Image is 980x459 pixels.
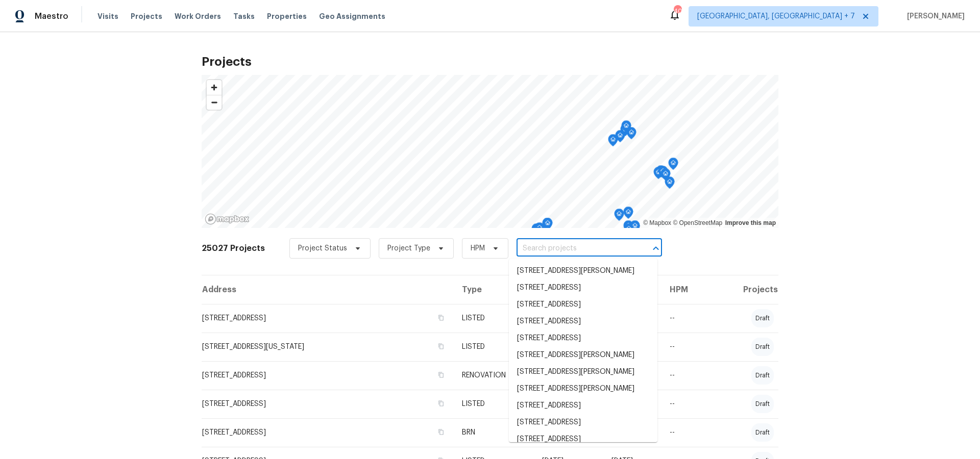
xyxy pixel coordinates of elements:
span: Properties [267,11,307,21]
div: Map marker [531,223,542,239]
div: Map marker [615,130,625,146]
a: Mapbox homepage [205,213,250,225]
div: 40 [674,6,681,16]
button: Copy Address [436,427,446,437]
li: [STREET_ADDRESS] [509,296,657,313]
td: [STREET_ADDRESS][US_STATE] [202,333,454,361]
canvas: Map [202,75,778,228]
span: Visits [97,11,118,21]
span: Work Orders [175,11,221,21]
span: Maestro [35,11,68,21]
div: draft [751,366,774,385]
div: Map marker [665,176,675,192]
td: RENOVATION [454,361,534,390]
li: [STREET_ADDRESS] [509,313,657,330]
button: Copy Address [436,399,446,408]
span: Geo Assignments [319,11,385,21]
td: [STREET_ADDRESS] [202,304,454,333]
h2: 25027 Projects [202,243,265,253]
div: Map marker [620,124,630,140]
a: Mapbox [643,219,671,226]
div: Map marker [668,158,678,173]
div: Map marker [608,134,618,150]
th: Address [202,275,454,304]
td: -- [661,304,708,333]
div: Map marker [626,127,636,143]
div: draft [751,309,774,327]
th: Type [454,275,534,304]
td: LISTED [454,390,534,418]
td: -- [661,418,708,447]
div: draft [751,395,774,413]
span: Project Type [387,243,430,253]
span: HPM [471,243,485,253]
span: Tasks [233,13,255,20]
div: Map marker [621,120,631,136]
button: Zoom out [207,95,222,110]
button: Copy Address [436,370,446,379]
button: Copy Address [436,313,446,322]
div: Map marker [653,167,664,183]
div: Map marker [658,166,668,182]
div: Map marker [534,222,545,238]
div: Map marker [660,168,671,184]
td: [STREET_ADDRESS] [202,418,454,447]
td: LISTED [454,333,534,361]
li: [STREET_ADDRESS] [509,279,657,296]
a: Improve this map [725,219,776,226]
span: [GEOGRAPHIC_DATA], [GEOGRAPHIC_DATA] + 7 [697,11,855,21]
td: [STREET_ADDRESS] [202,390,454,418]
button: Zoom in [207,80,222,95]
td: -- [661,333,708,361]
li: [STREET_ADDRESS][PERSON_NAME] [509,380,657,397]
li: [STREET_ADDRESS] [509,397,657,414]
th: HPM [661,275,708,304]
div: Map marker [630,220,640,236]
li: [STREET_ADDRESS][PERSON_NAME] [509,347,657,364]
td: -- [661,361,708,390]
td: [STREET_ADDRESS] [202,361,454,390]
li: [STREET_ADDRESS] [509,330,657,347]
input: Search projects [517,241,633,257]
div: draft [751,338,774,356]
span: [PERSON_NAME] [903,11,965,21]
li: [STREET_ADDRESS] [509,414,657,431]
th: Projects [707,275,778,304]
li: [STREET_ADDRESS] [509,431,657,448]
span: Zoom out [207,95,222,110]
div: draft [751,423,774,442]
td: -- [661,390,708,418]
span: Projects [131,11,162,21]
span: Project Status [298,243,347,253]
td: LISTED [454,304,534,333]
td: BRN [454,418,534,447]
div: Map marker [614,209,624,224]
div: Map marker [530,226,541,242]
div: Map marker [623,207,633,222]
li: [STREET_ADDRESS][PERSON_NAME] [509,364,657,380]
button: Close [649,241,663,256]
li: [STREET_ADDRESS][PERSON_NAME] [509,263,657,279]
a: OpenStreetMap [673,219,722,226]
button: Copy Address [436,342,446,351]
div: Map marker [656,165,666,181]
div: Map marker [543,218,553,234]
h2: Projects [202,57,778,67]
div: Map marker [624,223,634,239]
